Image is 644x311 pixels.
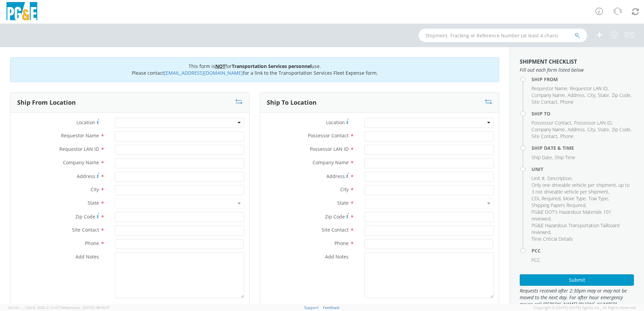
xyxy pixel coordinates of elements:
span: CDL Required [532,195,560,202]
li: , [598,92,610,99]
li: , [587,92,596,99]
span: City [587,126,595,133]
li: , [563,195,587,202]
span: Site Contact [72,227,99,233]
span: Company Name [63,159,99,166]
div: This form is for use. Please contact for a link to the Transportation Services Fleet Expense form. [10,57,499,82]
span: Site Contact [322,227,349,233]
li: , [532,202,586,209]
strong: Shipment Checklist [520,58,577,65]
span: PG&E DOT's Hazardous Materials 101 reviewed [532,209,611,222]
li: , [532,126,566,133]
li: , [598,126,610,133]
span: City [587,92,595,98]
a: [EMAIL_ADDRESS][DOMAIN_NAME] [164,70,243,76]
h3: Ship From Location [17,99,76,106]
span: Zip Code [612,92,631,98]
h3: Ship To Location [267,99,317,106]
span: Requestor Name [532,85,567,92]
span: City [340,186,349,193]
span: PCC [532,257,540,263]
span: Phone [334,240,349,246]
a: Feedback [323,305,340,310]
span: Ship Time [555,154,575,161]
span: Unit # [532,175,545,181]
h4: Ship From [532,77,634,82]
span: master, [DATE] 08:04:37 [69,305,110,310]
li: , [532,175,546,182]
span: Server: - [8,305,24,310]
li: , [612,126,632,133]
li: , [532,133,558,140]
span: Zip Code [325,213,345,220]
span: Site Contact [532,133,557,139]
li: , [532,99,558,105]
span: Company Name [532,126,565,133]
span: Requests received after 2:30pm may or may not be moved to the next day. For after hour emergency ... [520,287,634,308]
button: Submit [520,274,634,286]
li: , [588,195,609,202]
span: Only one driveable vehicle per shipment, up to 3 not driveable vehicle per shipment [532,182,630,195]
span: Ship Date [532,154,552,161]
span: City [91,186,99,193]
li: , [574,119,613,126]
span: Possessor Contact [532,119,571,126]
span: Phone [560,99,574,105]
li: , [532,92,566,99]
span: Company Name [313,159,349,166]
span: Fill out each form listed below [520,67,634,73]
span: Possessor LAN ID [574,119,612,126]
h4: Unit [532,167,634,172]
li: , [532,85,568,92]
span: State [598,92,609,98]
span: Add Notes [325,253,349,260]
input: Shipment, Tracking or Reference Number (at least 4 chars) [419,29,587,42]
span: Company Name [532,92,565,98]
span: Shipping Papers Required [532,202,585,208]
li: , [612,92,632,99]
li: , [568,126,586,133]
span: Address [568,126,585,133]
span: State [598,126,609,133]
li: , [547,175,573,182]
li: , [532,119,572,126]
li: , [532,154,553,161]
span: Requestor LAN ID [59,146,99,152]
b: Transportation Services personnel [232,63,312,69]
li: , [568,92,586,99]
span: Site Contact [532,99,557,105]
span: State [337,200,349,206]
h4: Ship To [532,111,634,116]
h4: Ship Date & Time [532,145,634,150]
span: Location [76,119,95,126]
span: Address [568,92,585,98]
li: , [570,85,609,92]
span: , [23,305,24,310]
span: Zip Code [75,213,95,220]
span: Description [547,175,572,181]
span: PG&E Hazardous Transportation Tailboard reviewed [532,222,619,235]
span: Phone [560,133,574,139]
span: Client: 2025.21.0-c073d8a [25,305,110,310]
span: Address [326,173,345,179]
li: , [532,195,561,202]
li: , [532,222,632,236]
span: Requestor LAN ID [570,85,608,92]
span: Copyright © [DATE]-[DATE] Agistix Inc., All Rights Reserved [534,305,636,310]
span: Possessor Contact [308,132,349,139]
span: Location [326,119,345,126]
span: Zip Code [612,126,631,133]
h4: PCC [532,248,634,253]
li: , [532,209,632,222]
a: Support [304,305,319,310]
li: , [532,182,632,195]
span: Move Type [563,195,586,202]
span: Requestor Name [61,132,99,139]
span: Time Critical Details [532,236,573,242]
span: Tow Type [588,195,608,202]
img: pge-logo-06675f144f4cfa6a6814.png [5,2,39,22]
span: Add Notes [75,253,99,260]
span: Phone [85,240,99,246]
span: State [88,200,99,206]
li: , [587,126,596,133]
